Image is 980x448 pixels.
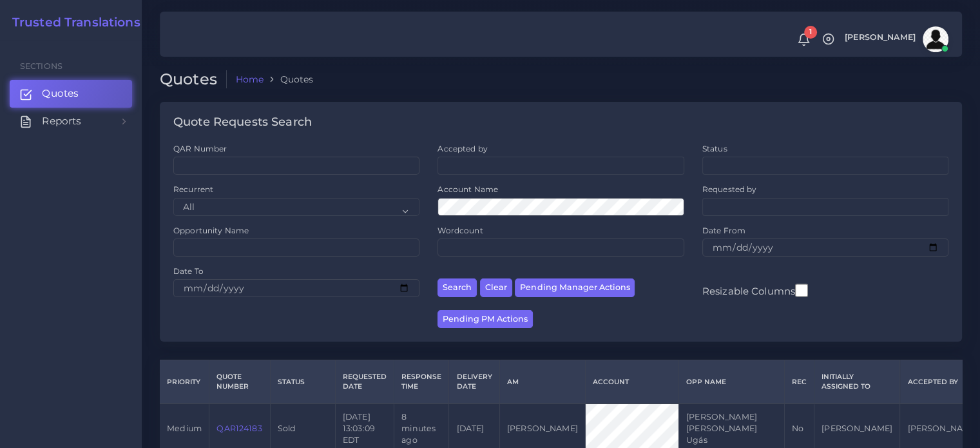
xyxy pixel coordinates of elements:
span: 1 [804,26,817,39]
label: Requested by [702,184,757,195]
label: Status [702,143,727,154]
button: Pending Manager Actions [515,278,635,297]
span: Quotes [42,86,79,101]
label: Resizable Columns [702,282,808,298]
th: AM [499,360,585,404]
a: Reports [10,108,132,135]
li: Quotes [264,73,313,86]
th: Requested Date [335,360,394,404]
a: Quotes [10,80,132,107]
a: Home [236,73,264,86]
label: Date To [173,266,204,277]
label: Recurrent [173,184,213,195]
th: Opp Name [678,360,784,404]
input: Resizable Columns [795,282,808,298]
th: Account [585,360,678,404]
th: Delivery Date [449,360,499,404]
span: medium [167,424,202,433]
a: QAR124183 [216,424,262,433]
a: 1 [793,33,815,46]
label: Opportunity Name [173,225,249,236]
button: Search [437,278,477,297]
a: Trusted Translations [3,15,140,30]
button: Clear [480,278,512,297]
span: [PERSON_NAME] [845,34,916,42]
label: Account Name [437,184,498,195]
label: Accepted by [437,143,488,154]
th: REC [784,360,814,404]
th: Priority [160,360,209,404]
span: Reports [42,114,81,128]
th: Initially Assigned to [814,360,900,404]
label: Date From [702,225,745,236]
th: Quote Number [209,360,271,404]
button: Pending PM Actions [437,310,533,329]
th: Response Time [394,360,449,404]
label: Wordcount [437,225,483,236]
h2: Quotes [160,70,227,89]
span: Sections [20,61,62,71]
a: [PERSON_NAME]avatar [838,26,953,52]
label: QAR Number [173,143,227,154]
img: avatar [923,26,948,52]
h4: Quote Requests Search [173,115,312,130]
th: Status [270,360,335,404]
